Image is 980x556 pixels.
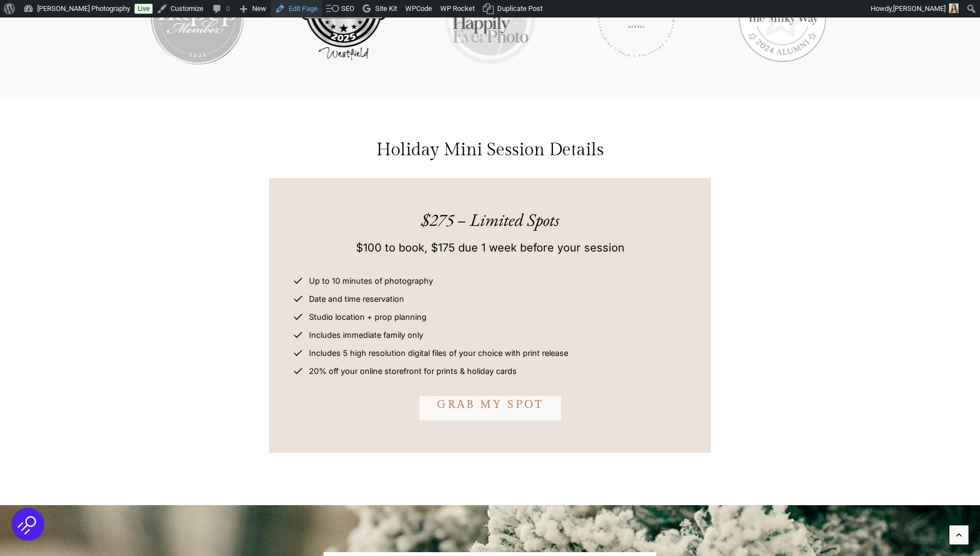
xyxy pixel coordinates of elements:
h2: 275 – Limited Spots [293,209,687,230]
a: Scroll to top [949,525,969,545]
p: $100 to book, $175 due 1 week before your session [293,239,687,256]
span: Includes immediate family only [309,329,423,341]
h2: Holiday Mini Session Details [269,139,711,160]
span: Up to 10 minutes of photography [309,275,433,287]
span: [PERSON_NAME] [893,4,946,13]
span: grab my spot [437,396,544,413]
span: Site Kit [375,4,397,13]
span: Includes 5 high resolution digital files of your choice with print release [309,347,568,359]
span: Studio location + prop planning [309,311,427,323]
span: Date and time reservation [309,293,404,305]
em: $ [421,208,429,231]
a: grab my spot [419,395,562,422]
span: 20% off your online storefront for prints & holiday cards [309,365,517,377]
a: Live [135,4,153,14]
